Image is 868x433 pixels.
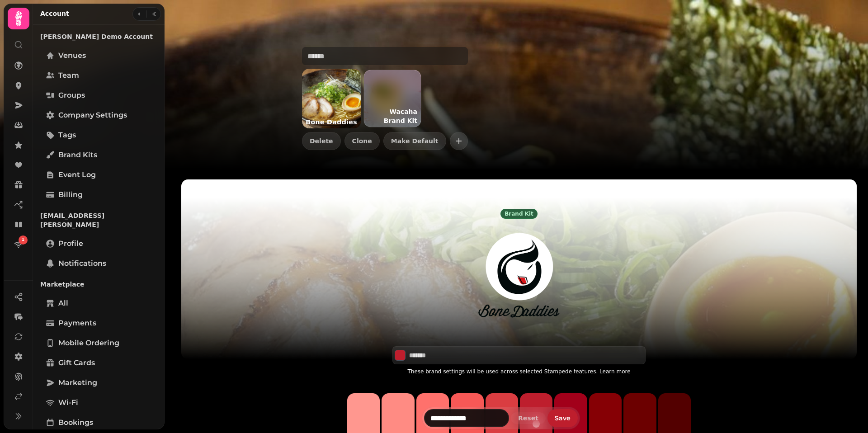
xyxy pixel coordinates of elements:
[58,169,96,180] span: Event log
[58,318,96,329] span: Payments
[58,90,85,101] span: Groups
[547,409,578,427] button: Save
[447,219,591,332] img: aHR0cHM6Ly9maWxlcy5zdGFtcGVkZS5haS8wNzQ1NTQ5MC05MDM1LTRjODUtOWE2Mi0yNGY3ZDUwNThlZmYvbWVkaWEvNWMwN...
[40,9,69,18] h2: Account
[302,115,361,128] p: Bone Daddies
[40,186,157,204] a: Billing
[599,368,630,375] a: Learn more
[40,276,157,292] p: Marketplace
[518,415,538,421] span: Reset
[40,414,157,432] a: Bookings
[364,105,421,127] p: Wacaha Brand Kit
[395,350,406,361] button: Select color
[40,334,157,352] a: Mobile ordering
[383,132,446,150] button: Make Default
[511,412,546,424] button: Reset
[301,68,361,129] a: Bone Daddies
[500,209,538,219] div: Brand kit
[58,397,78,408] span: Wi-Fi
[301,69,361,128] img: aHR0cHM6Ly9maWxlcy5zdGFtcGVkZS5haS8wNzQ1NTQ5MC05MDM1LTRjODUtOWE2Mi0yNGY3ZDUwNThlZmYvbWVkaWEvM2Q0M...
[58,130,76,141] span: Tags
[58,358,95,368] span: Gift cards
[302,132,341,150] button: Delete
[40,394,157,412] a: Wi-Fi
[58,298,68,309] span: All
[392,366,646,377] p: These brand settings will be used across selected Stampede features.
[555,415,571,421] span: Save
[40,354,157,372] a: Gift cards
[58,417,93,428] span: Bookings
[40,254,157,273] a: Notifications
[58,377,97,388] span: Marketing
[58,258,106,269] span: Notifications
[40,66,157,85] a: Team
[364,70,421,127] img: aHR0cHM6Ly9maWxlcy5zdGFtcGVkZS5haS8wNzQ1NTQ5MC05MDM1LTRjODUtOWE2Mi0yNGY3ZDUwNThlZmYvbWVkaWEvMjQ3Y...
[40,86,157,104] a: Groups
[58,50,86,61] span: Venues
[9,235,28,254] a: 1
[40,166,157,184] a: Event log
[40,28,157,45] p: [PERSON_NAME] Demo Account
[310,138,333,144] span: Delete
[58,150,97,160] span: Brand Kits
[40,106,157,124] a: Company settings
[22,237,24,243] span: 1
[58,70,79,81] span: Team
[391,138,439,144] span: Make Default
[58,110,127,121] span: Company settings
[344,132,380,150] button: Clone
[363,70,421,127] a: Wacaha Brand Kit
[40,47,157,65] a: Venues
[352,138,372,144] span: Clone
[40,314,157,332] a: Payments
[40,374,157,392] a: Marketing
[40,235,157,253] a: Profile
[58,189,83,200] span: Billing
[58,338,119,348] span: Mobile ordering
[58,238,83,249] span: Profile
[40,126,157,144] a: Tags
[392,346,646,364] div: Select color
[40,146,157,164] a: Brand Kits
[40,207,157,233] p: [EMAIL_ADDRESS][PERSON_NAME]
[40,294,157,312] a: All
